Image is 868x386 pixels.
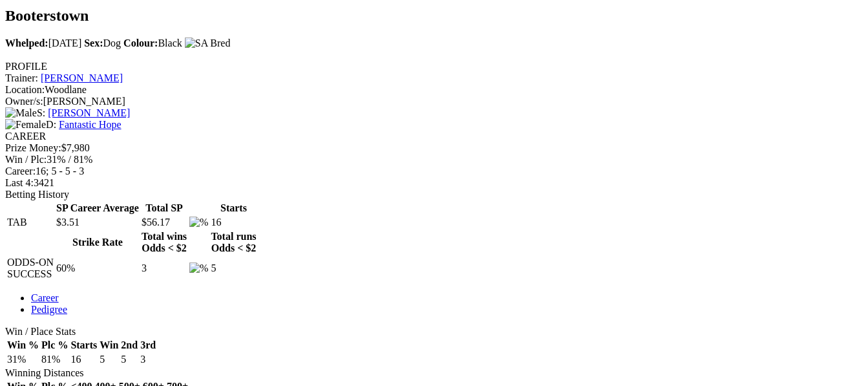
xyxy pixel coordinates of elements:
[99,353,119,366] td: 5
[41,72,123,83] a: [PERSON_NAME]
[123,38,182,48] span: Black
[210,202,257,215] th: Starts
[5,326,863,338] div: Win / Place Stats
[5,142,61,153] span: Prize Money:
[6,216,54,229] td: TAB
[5,166,863,177] div: 16; 5 - 5 - 3
[5,119,46,131] img: Female
[31,292,59,303] a: Career
[5,154,863,166] div: 31% / 81%
[120,353,138,366] td: 5
[210,256,257,281] td: 5
[70,353,98,366] td: 16
[140,339,156,352] th: 3rd
[141,202,187,215] th: Total SP
[189,217,208,228] img: %
[189,263,208,274] img: %
[56,216,140,229] td: $3.51
[31,304,67,315] a: Pedigree
[5,177,34,188] span: Last 4:
[5,154,47,165] span: Win / Plc:
[41,339,69,352] th: Plc %
[5,166,36,177] span: Career:
[59,119,121,130] a: Fantastic Hope
[5,84,45,95] span: Location:
[5,131,863,142] div: CAREER
[56,230,140,255] th: Strike Rate
[123,38,158,48] b: Colour:
[5,189,863,200] div: Betting History
[99,339,119,352] th: Win
[84,38,103,48] b: Sex:
[5,7,863,25] h2: Booterstown
[48,107,130,118] a: [PERSON_NAME]
[5,119,56,130] span: D:
[6,256,54,281] td: ODDS-ON SUCCESS
[210,216,257,229] td: 16
[56,256,140,281] td: 60%
[6,339,39,352] th: Win %
[5,107,45,118] span: S:
[141,230,187,255] th: Total wins Odds < $2
[5,96,43,107] span: Owner/s:
[5,61,863,72] div: PROFILE
[56,202,140,215] th: SP Career Average
[41,353,69,366] td: 81%
[141,216,187,229] td: $56.17
[141,256,187,281] td: 3
[84,38,121,48] span: Dog
[5,142,863,154] div: $7,980
[5,38,81,48] span: [DATE]
[5,84,863,96] div: Woodlane
[140,353,156,366] td: 3
[5,96,863,107] div: [PERSON_NAME]
[5,38,48,48] b: Whelped:
[5,367,863,379] div: Winning Distances
[185,38,231,49] img: SA Bred
[6,353,39,366] td: 31%
[5,177,863,189] div: 3421
[5,72,38,83] span: Trainer:
[120,339,138,352] th: 2nd
[70,339,98,352] th: Starts
[5,107,37,119] img: Male
[210,230,257,255] th: Total runs Odds < $2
